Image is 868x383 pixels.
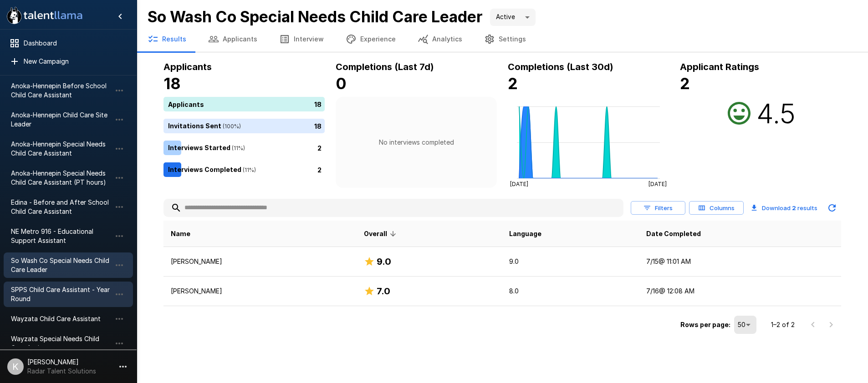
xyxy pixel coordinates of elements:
button: Results [137,26,197,52]
p: 18 [314,99,322,109]
b: So Wash Co Special Needs Child Care Leader [148,7,483,26]
b: 2 [508,74,518,93]
button: Settings [473,26,537,52]
button: Columns [689,201,744,215]
b: 2 [680,74,690,93]
button: Filters [631,201,685,215]
span: Language [509,228,541,239]
p: [PERSON_NAME] [171,257,349,266]
p: 18 [314,121,322,131]
h6: 9.0 [377,254,391,269]
p: [PERSON_NAME] [171,287,349,296]
button: Applicants [197,26,268,52]
div: 50 [734,316,756,334]
p: No interviews completed [379,138,454,147]
b: 18 [163,74,181,93]
p: 8.0 [509,287,632,296]
button: Updated Today - 8:42 AM [823,199,841,217]
p: 2 [317,143,322,152]
div: Active [490,9,536,26]
b: Completions (Last 7d) [336,61,434,72]
span: Overall [364,228,399,239]
h2: 4.5 [756,97,796,130]
td: 7/15 @ 11:01 AM [639,247,841,277]
tspan: [DATE] [510,181,528,187]
h6: 7.0 [377,284,390,298]
p: Rows per page: [680,320,730,329]
button: Analytics [407,26,473,52]
tspan: [DATE] [648,181,667,187]
span: Date Completed [646,228,701,239]
b: Applicants [163,61,212,72]
p: 2 [317,165,322,174]
b: Completions (Last 30d) [508,61,613,72]
button: Interview [268,26,335,52]
td: 7/16 @ 12:08 AM [639,277,841,306]
span: Name [171,228,190,239]
b: Applicant Ratings [680,61,759,72]
p: 1–2 of 2 [771,320,795,329]
p: 9.0 [509,257,632,266]
button: Download 2 results [747,199,821,217]
button: Experience [335,26,407,52]
b: 0 [336,74,347,93]
b: 2 [792,204,796,212]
